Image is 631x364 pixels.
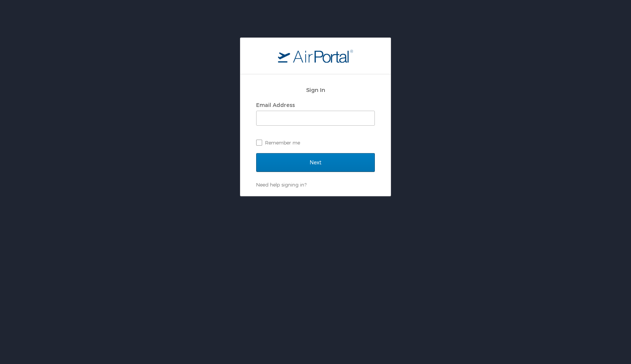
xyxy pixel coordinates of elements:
h2: Sign In [256,86,375,94]
a: Need help signing in? [256,182,306,188]
img: logo [278,49,353,63]
input: Next [256,153,375,172]
label: Email Address [256,102,295,108]
label: Remember me [256,137,375,148]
